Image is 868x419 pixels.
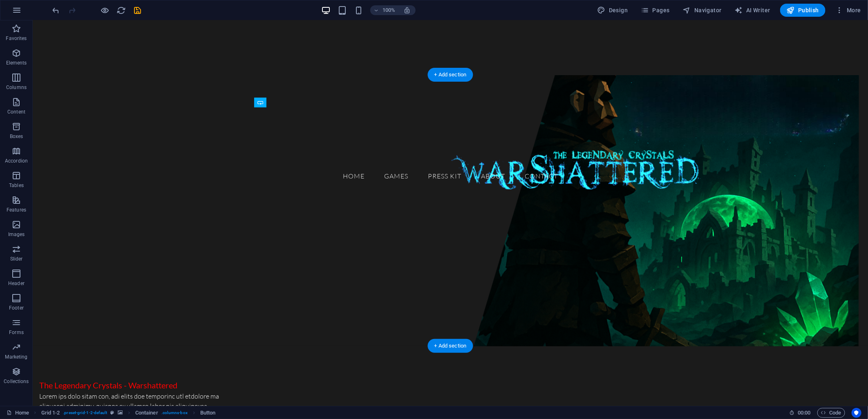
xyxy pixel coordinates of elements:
p: Elements [6,60,27,66]
button: 100% [370,5,399,15]
i: This element contains a background [118,410,123,415]
button: Navigator [680,4,725,17]
h6: Session time [789,408,811,418]
span: . columns-box [161,408,188,418]
p: Columns [6,84,27,91]
button: undo [51,5,61,15]
p: Features [7,207,26,213]
span: 00 00 [798,408,810,418]
p: Slider [10,256,23,262]
span: Code [821,408,841,418]
button: Pages [638,4,673,17]
p: Images [8,231,25,238]
span: More [835,6,861,14]
i: Save (Ctrl+S) [133,6,143,15]
i: Reload page [117,6,126,15]
button: More [832,4,864,17]
p: Accordion [5,158,28,164]
span: Click to select. Double-click to edit [200,408,216,418]
i: On resize automatically adjust zoom level to fit chosen device. [404,7,411,14]
span: . preset-grid-1-2-default [63,408,107,418]
button: Publish [780,4,825,17]
span: Click to select. Double-click to edit [41,408,60,418]
i: Undo: Change button (Ctrl+Z) [51,6,61,15]
a: Click to cancel selection. Double-click to open Pages [7,408,29,418]
p: Forms [9,329,24,336]
span: Publish [787,6,819,14]
p: Collections [4,378,29,385]
p: Tables [9,182,24,189]
p: Content [7,109,25,115]
button: Usercentrics [852,408,861,418]
span: Navigator [683,6,722,14]
p: Header [8,280,25,287]
span: Click to select. Double-click to edit [135,408,158,418]
button: AI Writer [732,4,774,17]
p: Footer [9,305,24,311]
button: reload [116,5,126,15]
button: Design [594,4,631,17]
p: Marketing [5,354,27,360]
span: Design [597,6,628,14]
div: + Add section [428,339,473,353]
button: Click here to leave preview mode and continue editing [100,5,110,15]
p: Boxes [10,133,23,140]
span: AI Writer [735,6,770,14]
div: + Add section [428,68,473,82]
span: Pages [641,6,669,14]
div: Design (Ctrl+Alt+Y) [594,4,631,17]
button: save [133,5,143,15]
nav: breadcrumb [41,408,216,418]
span: : [803,410,805,416]
p: Favorites [6,35,27,42]
i: This element is a customizable preset [111,410,114,415]
h6: 100% [383,5,396,15]
button: Code [817,408,845,418]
